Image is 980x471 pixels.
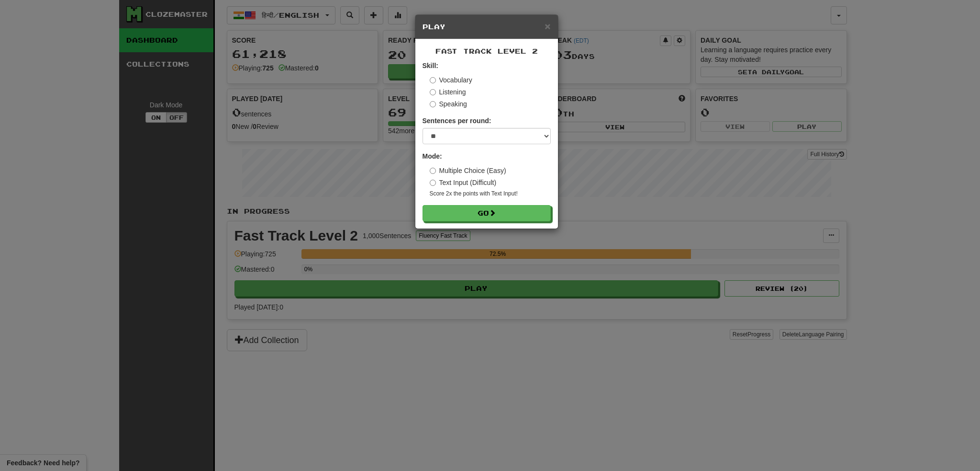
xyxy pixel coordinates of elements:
input: Text Input (Difficult) [430,180,436,186]
strong: Mode: [423,152,442,160]
input: Speaking [430,101,436,107]
button: Close [545,21,550,31]
strong: Skill: [423,62,438,69]
label: Speaking [430,99,467,109]
label: Multiple Choice (Easy) [430,166,506,175]
span: Fast Track Level 2 [435,47,538,55]
button: Go [423,205,551,221]
label: Text Input (Difficult) [430,178,497,187]
h5: Play [423,22,551,32]
input: Vocabulary [430,77,436,83]
label: Vocabulary [430,75,472,85]
input: Multiple Choice (Easy) [430,168,436,174]
span: × [545,21,550,32]
small: Score 2x the points with Text Input ! [430,190,551,198]
label: Listening [430,87,466,97]
label: Sentences per round: [423,116,491,126]
input: Listening [430,89,436,95]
